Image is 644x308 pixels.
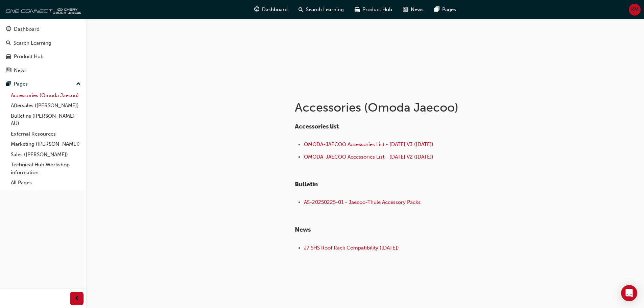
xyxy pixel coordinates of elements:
[304,199,421,205] a: AS-20250225-01 - Jaecoo-Thule Accessory Packs
[304,154,433,160] a: OMODA-JAECOO Accessories List - [DATE] V2 ([DATE])
[14,53,44,61] div: Product Hub
[295,123,339,130] span: Accessories list
[8,129,84,139] a: External Resources
[3,23,84,35] a: Dashboard
[398,3,429,17] a: news-iconNews
[74,294,79,303] span: prev-icon
[8,100,84,111] a: Aftersales ([PERSON_NAME])
[293,3,349,17] a: search-iconSearch Learning
[295,226,311,233] span: ​News
[362,6,392,14] span: Product Hub
[14,80,28,88] div: Pages
[8,139,84,149] a: Marketing ([PERSON_NAME])
[8,90,84,101] a: Accessories (Omoda Jaecoo)
[306,6,344,14] span: Search Learning
[295,181,318,188] span: Bulletin
[6,81,11,87] span: pages-icon
[6,54,11,60] span: car-icon
[442,6,456,14] span: Pages
[403,5,408,14] span: news-icon
[8,160,84,177] a: Technical Hub Workshop information
[249,3,293,17] a: guage-iconDashboard
[14,67,27,74] div: News
[349,3,398,17] a: car-iconProduct Hub
[3,50,84,63] a: Product Hub
[299,5,303,14] span: search-icon
[254,5,259,14] span: guage-icon
[3,78,84,90] button: Pages
[76,80,81,89] span: up-icon
[6,40,11,46] span: search-icon
[304,141,433,147] a: OMODA-JAECOO Accessories List - [DATE] V3 ([DATE])
[8,177,84,188] a: All Pages
[629,4,641,16] button: KM
[6,68,11,74] span: news-icon
[3,64,84,77] a: News
[295,100,517,115] h1: Accessories (Omoda Jaecoo)
[434,5,439,14] span: pages-icon
[355,5,360,14] span: car-icon
[429,3,461,17] a: pages-iconPages
[14,39,51,47] div: Search Learning
[304,245,399,251] a: J7 SHS Roof Rack Compatibility ([DATE])
[411,6,424,14] span: News
[262,6,288,14] span: Dashboard
[621,285,637,301] div: Open Intercom Messenger
[6,26,11,32] span: guage-icon
[14,25,40,33] div: Dashboard
[631,6,639,14] span: KM
[3,22,84,78] button: DashboardSearch LearningProduct HubNews
[8,149,84,160] a: Sales ([PERSON_NAME])
[3,3,81,16] img: oneconnect
[8,111,84,129] a: Bulletins ([PERSON_NAME] - AU)
[3,37,84,49] a: Search Learning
